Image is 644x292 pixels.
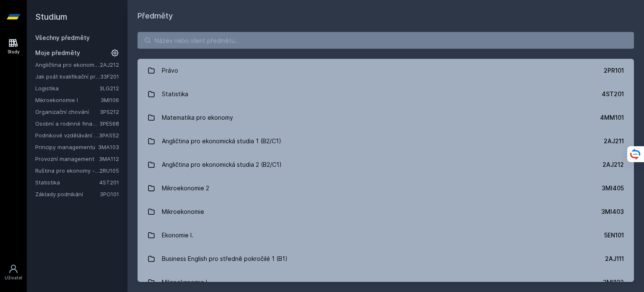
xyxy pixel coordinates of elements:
div: 2AJ212 [602,160,624,169]
a: Angličtina pro ekonomická studia 2 (B2/C1) [35,61,100,69]
a: 33F201 [100,73,119,80]
span: Moje předměty [35,49,80,57]
input: Název nebo ident předmětu… [138,32,634,49]
a: Uživatel [2,260,25,285]
a: Logistika [35,84,99,92]
a: Právo 2PR101 [138,59,634,82]
a: 3MA112 [99,155,119,162]
div: Business English pro středně pokročilé 1 (B1) [162,250,288,267]
a: Statistika 4ST201 [138,82,634,106]
div: 4ST201 [602,90,624,98]
a: Business English pro středně pokročilé 1 (B1) 2AJ111 [138,247,634,271]
div: Study [8,49,20,55]
a: 3MA103 [98,144,119,150]
h1: Předměty [138,10,634,22]
a: 3LG212 [99,85,119,92]
a: Osobní a rodinné finance [35,119,99,128]
a: 3PA552 [99,132,119,139]
a: Study [2,34,25,59]
a: 3PS212 [100,108,119,115]
div: 3MI403 [601,208,624,216]
div: 4MM101 [600,113,624,122]
div: Mikroekonomie [162,203,204,220]
a: 3MI106 [101,97,119,103]
div: Statistika [162,86,188,103]
a: Všechny předměty [35,34,90,41]
div: 3MI405 [602,184,624,192]
div: Uživatel [5,275,22,281]
div: Právo [162,62,178,79]
a: Podnikové vzdělávání v praxi [35,131,99,139]
a: Angličtina pro ekonomická studia 2 (B2/C1) 2AJ212 [138,153,634,176]
div: Mikroekonomie 2 [162,180,209,197]
a: Angličtina pro ekonomická studia 1 (B2/C1) 2AJ211 [138,129,634,153]
div: 2AJ211 [604,137,624,145]
a: Ekonomie I. 5EN101 [138,224,634,247]
div: 5EN101 [604,231,624,239]
div: 2AJ111 [605,255,624,263]
div: 2PR101 [604,66,624,75]
a: Provozní management [35,155,99,163]
a: Organizační chování [35,108,100,116]
div: Angličtina pro ekonomická studia 1 (B2/C1) [162,133,281,150]
div: Matematika pro ekonomy [162,109,233,126]
div: Ekonomie I. [162,227,193,244]
a: Mikroekonomie I [35,96,101,104]
a: Ruština pro ekonomy - středně pokročilá úroveň 1 (B1) [35,166,99,175]
a: Principy managementu [35,143,98,151]
a: 4ST201 [99,179,119,186]
a: Mikroekonomie 2 3MI405 [138,176,634,200]
a: 2AJ212 [100,61,119,68]
div: Mikroekonomie I [162,274,207,291]
a: Základy podnikání [35,190,100,198]
a: Matematika pro ekonomy 4MM101 [138,106,634,129]
a: 2RU105 [99,167,119,174]
a: Jak psát kvalifikační práci [35,72,100,81]
div: Angličtina pro ekonomická studia 2 (B2/C1) [162,156,282,173]
div: 3MI102 [603,278,624,287]
a: 3PE568 [99,120,119,127]
a: Statistika [35,178,99,187]
a: 3PO101 [100,191,119,197]
a: Mikroekonomie 3MI403 [138,200,634,224]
